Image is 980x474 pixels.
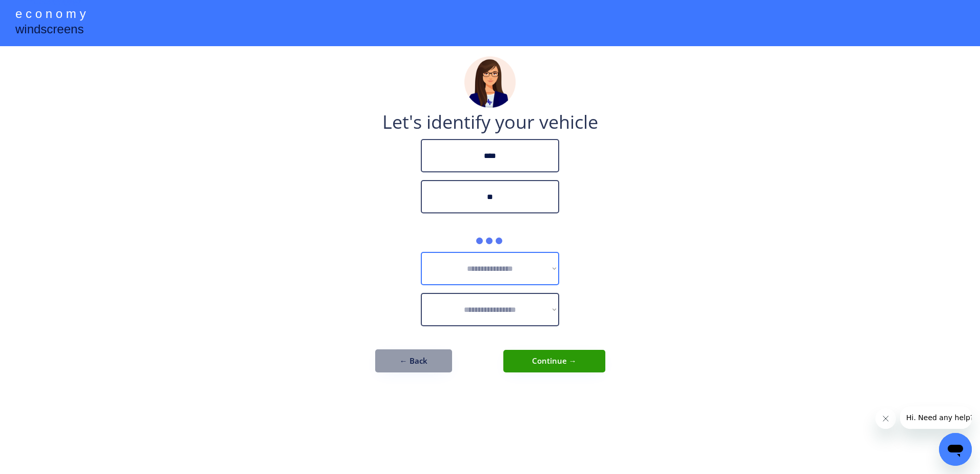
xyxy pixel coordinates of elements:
button: ← Back [375,349,452,372]
div: Let's identify your vehicle [382,113,598,131]
iframe: Button to launch messaging window [939,433,972,466]
iframe: Close message [875,408,896,429]
span: Hi. Need any help? [6,7,74,15]
div: e c o n o m y [15,5,86,25]
iframe: Message from company [900,406,972,429]
button: Continue → [503,350,605,372]
img: madeline.png [464,56,516,108]
div: windscreens [15,21,84,41]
